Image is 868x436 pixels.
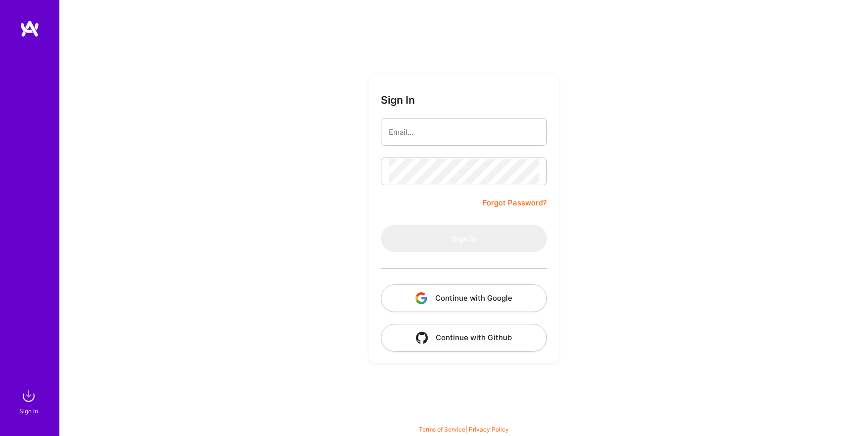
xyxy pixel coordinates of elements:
img: sign in [19,386,39,406]
input: Email... [389,119,539,145]
h3: Sign In [381,94,415,106]
a: Terms of Service [419,426,465,433]
img: icon [416,332,428,344]
span: | [419,426,509,433]
button: Sign In [381,225,547,252]
div: © 2025 ATeams Inc., All rights reserved. [59,406,868,431]
a: sign inSign In [21,386,39,416]
a: Forgot Password? [483,197,547,209]
img: icon [415,292,427,304]
img: logo [20,20,40,38]
button: Continue with Github [381,324,547,352]
a: Privacy Policy [469,426,509,433]
button: Continue with Google [381,284,547,312]
div: Sign In [19,406,38,416]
